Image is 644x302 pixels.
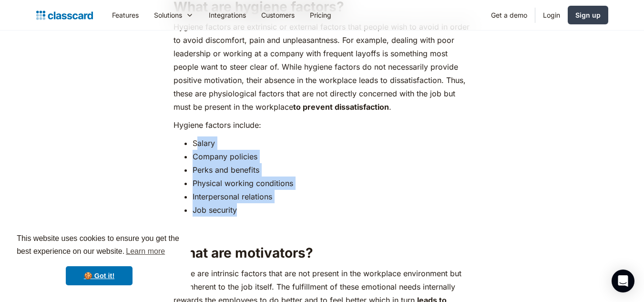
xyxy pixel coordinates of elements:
strong: What are motivators? [174,245,313,261]
strong: to prevent dissatisfaction [293,102,389,112]
div: Open Intercom Messenger [612,270,634,292]
p: Hygiene factors are extrinsic or external factors that people wish to avoid in order to avoid dis... [174,20,470,114]
li: Perks and benefits [193,163,470,177]
a: Sign up [568,6,608,24]
a: Features [104,4,146,26]
a: home [36,9,93,22]
div: cookieconsent [8,224,191,294]
p: ‍ [174,221,470,235]
div: Sign up [575,10,601,20]
a: Integrations [201,4,254,26]
li: Physical working conditions [193,177,470,190]
a: Customers [254,4,302,26]
li: Company policies [193,150,470,163]
li: Interpersonal relations [193,190,470,203]
a: dismiss cookie message [66,266,133,285]
span: This website uses cookies to ensure you get the best experience on our website. [17,233,182,259]
a: Login [535,4,568,26]
div: Solutions [154,10,182,20]
a: learn more about cookies [124,244,166,259]
li: Salary [193,136,470,150]
li: Job security [193,203,470,217]
a: Get a demo [483,4,535,26]
div: Solutions [146,4,201,26]
p: Hygiene factors include: [174,118,470,132]
a: Pricing [302,4,339,26]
